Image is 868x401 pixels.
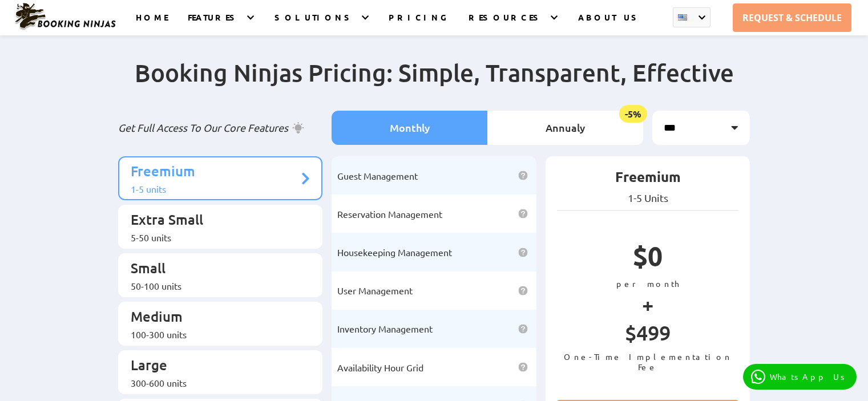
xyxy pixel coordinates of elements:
[131,329,299,340] div: 100-300 units
[518,248,528,257] img: help icon
[131,162,299,183] p: Freemium
[557,192,739,204] p: 1-5 Units
[332,111,487,145] li: Monthly
[131,307,299,329] p: Medium
[337,170,418,181] span: Guest Management
[131,377,299,388] div: 300-600 units
[518,362,528,372] img: help icon
[557,278,739,289] p: per month
[118,58,750,111] h2: Booking Ninjas Pricing: Simple, Transparent, Effective
[578,12,641,35] a: ABOUT US
[131,356,299,377] p: Large
[619,105,647,123] span: -5%
[469,12,543,35] a: RESOURCES
[188,12,240,35] a: FEATURES
[518,171,528,180] img: help icon
[518,286,528,295] img: help icon
[337,246,452,258] span: Housekeeping Management
[136,12,168,35] a: HOME
[274,12,354,35] a: SOLUTIONS
[131,210,299,232] p: Extra Small
[118,121,323,135] p: Get Full Access To Our Core Features
[337,285,413,296] span: User Management
[337,323,433,334] span: Inventory Management
[337,362,423,373] span: Availability Hour Grid
[557,168,739,192] p: Freemium
[557,351,739,372] p: One-Time Implementation Fee
[131,259,299,280] p: Small
[743,364,857,390] a: WhatsApp Us
[518,324,528,334] img: help icon
[770,372,849,382] p: WhatsApp Us
[557,320,739,351] p: $499
[518,209,528,218] img: help icon
[131,183,299,195] div: 1-5 units
[131,280,299,291] div: 50-100 units
[487,111,643,145] li: Annualy
[131,232,299,243] div: 5-50 units
[557,239,739,278] p: $0
[389,12,449,35] a: PRICING
[557,289,739,320] p: +
[337,208,442,220] span: Reservation Management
